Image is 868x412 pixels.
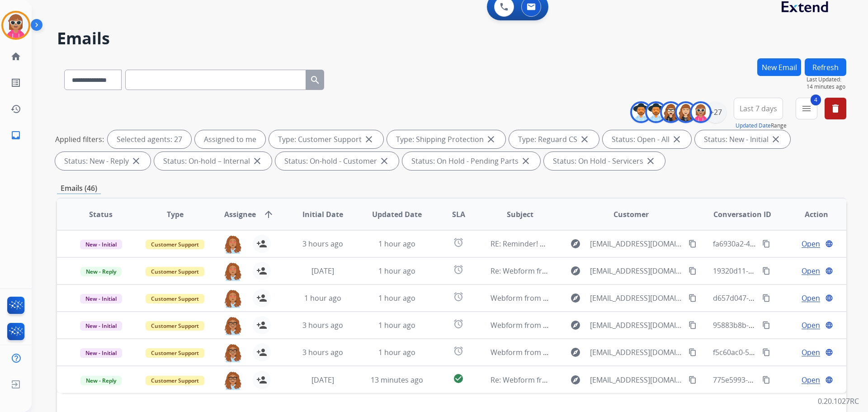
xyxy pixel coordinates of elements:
p: Applied filters: [55,134,104,145]
img: agent-avatar [224,289,242,308]
mat-icon: delete [830,103,841,114]
img: agent-avatar [224,235,242,254]
span: [EMAIL_ADDRESS][DOMAIN_NAME] [590,265,683,276]
mat-icon: explore [570,320,581,331]
mat-icon: content_copy [762,294,770,302]
div: Status: On Hold - Servicers [544,152,665,170]
mat-icon: close [363,134,374,145]
span: Open [802,347,820,358]
mat-icon: person_add [256,293,267,303]
span: RE: Reminder! Send in your product to proceed with your claim [491,239,705,249]
div: Type: Shipping Protection [387,130,505,148]
span: Open [802,374,820,385]
button: Last 7 days [734,98,783,119]
mat-icon: close [579,134,590,145]
mat-icon: content_copy [762,321,770,329]
span: 775e5993-ef2a-42e6-9dac-6c5fac95d211 [713,375,848,385]
div: Status: New - Reply [55,152,151,170]
mat-icon: list_alt [10,77,21,88]
img: agent-avatar [224,371,242,390]
span: Customer Support [146,321,204,331]
mat-icon: close [131,156,142,166]
span: 19320d11-c7eb-43ef-8d80-676a807d0420 [713,266,852,276]
mat-icon: language [825,321,833,329]
span: Initial Date [302,209,343,220]
mat-icon: menu [801,103,812,114]
span: 1 hour ago [304,293,341,303]
mat-icon: home [10,51,21,62]
span: New - Reply [80,267,122,276]
img: avatar [3,13,28,38]
mat-icon: language [825,267,833,275]
span: Last Updated: [807,76,846,83]
span: Webform from [EMAIL_ADDRESS][DOMAIN_NAME] on [DATE] [491,347,695,357]
button: 4 [796,98,817,119]
span: New - Initial [80,294,122,303]
span: Status [89,209,113,220]
mat-icon: alarm [453,291,464,302]
mat-icon: content_copy [762,267,770,275]
span: 3 hours ago [302,239,343,249]
div: Type: Reguard CS [509,130,599,148]
mat-icon: search [310,75,321,85]
mat-icon: person_add [256,347,267,358]
span: Webform from [EMAIL_ADDRESS][DOMAIN_NAME] on [DATE] [491,320,695,330]
span: Customer Support [146,240,204,249]
mat-icon: alarm [453,264,464,275]
span: [EMAIL_ADDRESS][DOMAIN_NAME] [590,347,683,358]
span: 95883b8b-add7-4fe2-9532-9b4f8a0e5005 [713,320,851,330]
mat-icon: language [825,348,833,356]
span: f5c60ac0-501e-4b45-bfa0-9931d26ee2fd [713,347,848,357]
span: Customer [613,209,649,220]
mat-icon: explore [570,374,581,385]
span: 13 minutes ago [371,375,423,385]
div: Type: Customer Support [269,130,383,148]
span: [EMAIL_ADDRESS][DOMAIN_NAME] [590,293,683,303]
span: Open [802,293,820,303]
span: d657d047-4cac-45e6-b3fb-29be702f627c [713,293,849,303]
mat-icon: content_copy [689,240,697,248]
p: Emails (46) [57,183,101,194]
mat-icon: explore [570,238,581,249]
img: agent-avatar [224,343,242,362]
div: Status: New - Initial [695,130,790,148]
span: [EMAIL_ADDRESS][DOMAIN_NAME] [590,320,683,331]
mat-icon: person_add [256,374,267,385]
span: 3 hours ago [302,320,343,330]
mat-icon: close [645,156,656,166]
span: 1 hour ago [378,293,415,303]
span: SLA [452,209,465,220]
mat-icon: close [379,156,390,166]
span: Subject [507,209,533,220]
span: Open [802,265,820,276]
mat-icon: inbox [10,130,21,141]
span: 1 hour ago [378,266,415,276]
mat-icon: close [486,134,496,145]
span: Assignee [224,209,256,220]
span: Re: Webform from [EMAIL_ADDRESS][DOMAIN_NAME] on [DATE] [491,266,708,276]
mat-icon: person_add [256,238,267,249]
mat-icon: alarm [453,237,464,248]
div: Status: On-hold – Internal [154,152,272,170]
mat-icon: close [770,134,781,145]
span: 1 hour ago [378,239,415,249]
mat-icon: explore [570,347,581,358]
mat-icon: content_copy [762,240,770,248]
div: Selected agents: 27 [108,130,191,148]
mat-icon: person_add [256,265,267,276]
span: 4 [811,95,821,105]
span: Open [802,238,820,249]
span: Open [802,320,820,331]
img: agent-avatar [224,316,242,335]
mat-icon: content_copy [689,267,697,275]
span: New - Initial [80,321,122,331]
p: 0.20.1027RC [818,396,859,407]
span: 3 hours ago [302,347,343,357]
span: New - Initial [80,240,122,249]
mat-icon: person_add [256,320,267,331]
span: Customer Support [146,267,204,276]
span: Range [736,122,787,129]
mat-icon: history [10,104,21,114]
span: Updated Date [372,209,422,220]
mat-icon: close [520,156,531,166]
